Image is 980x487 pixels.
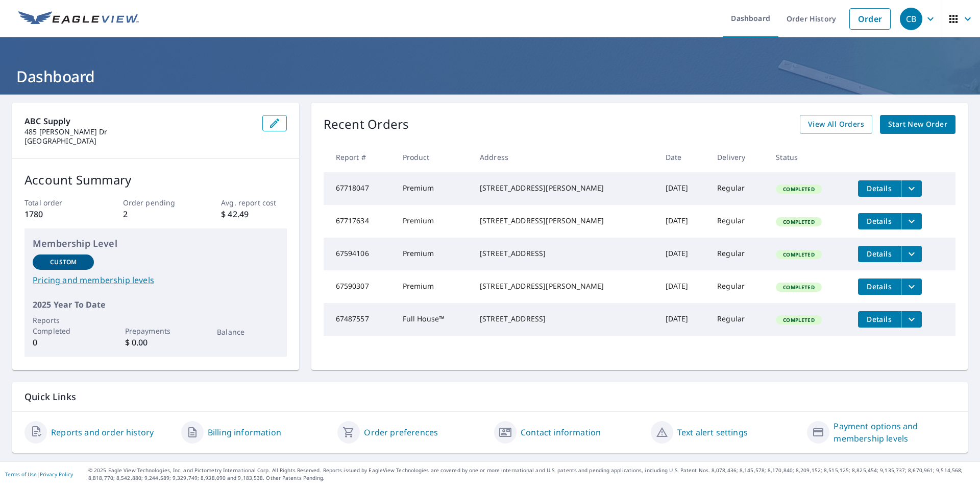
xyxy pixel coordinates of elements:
[521,426,601,438] a: Contact information
[33,274,279,286] a: Pricing and membership levels
[33,298,279,311] p: 2025 Year To Date
[657,303,709,336] td: [DATE]
[888,118,947,131] span: Start New Order
[858,246,901,262] button: detailsBtn-67594106
[834,420,955,445] a: Payment options and membership levels
[217,327,278,337] p: Balance
[88,467,975,482] p: © 2025 Eagle View Technologies, Inc. and Pictometry International Corp. All Rights Reserved. Repo...
[864,249,895,259] span: Details
[324,303,395,336] td: 67487557
[125,336,186,349] p: $ 0.00
[777,251,820,258] span: Completed
[864,183,895,193] span: Details
[50,258,77,267] p: Custom
[901,279,922,295] button: filesDropdownBtn-67590307
[709,142,768,172] th: Delivery
[777,284,820,291] span: Completed
[777,316,820,323] span: Completed
[24,127,254,136] p: 485 [PERSON_NAME] Dr
[777,218,820,225] span: Completed
[395,270,472,303] td: Premium
[24,208,90,220] p: 1780
[324,205,395,238] td: 67717634
[33,237,279,250] p: Membership Level
[901,246,922,262] button: filesDropdownBtn-67594106
[709,270,768,303] td: Regular
[24,171,287,189] p: Account Summary
[858,311,901,328] button: detailsBtn-67487557
[324,270,395,303] td: 67590307
[901,213,922,229] button: filesDropdownBtn-67717634
[901,180,922,197] button: filesDropdownBtn-67718047
[24,115,254,127] p: ABC Supply
[900,8,922,30] div: CB
[472,142,657,172] th: Address
[208,426,281,438] a: Billing information
[709,303,768,336] td: Regular
[709,172,768,205] td: Regular
[221,197,286,208] p: Avg. report cost
[324,142,395,172] th: Report #
[324,115,409,134] p: Recent Orders
[864,282,895,291] span: Details
[480,314,649,324] div: [STREET_ADDRESS]
[33,336,94,349] p: 0
[395,238,472,270] td: Premium
[880,115,955,134] a: Start New Order
[858,279,901,295] button: detailsBtn-67590307
[657,205,709,238] td: [DATE]
[24,390,955,403] p: Quick Links
[858,213,901,229] button: detailsBtn-67717634
[657,172,709,205] td: [DATE]
[24,136,254,146] p: [GEOGRAPHIC_DATA]
[480,216,649,226] div: [STREET_ADDRESS][PERSON_NAME]
[364,426,438,438] a: Order preferences
[808,118,864,131] span: View All Orders
[395,142,472,172] th: Product
[864,216,895,226] span: Details
[125,326,186,336] p: Prepayments
[864,314,895,324] span: Details
[709,205,768,238] td: Regular
[480,281,649,291] div: [STREET_ADDRESS][PERSON_NAME]
[657,238,709,270] td: [DATE]
[480,183,649,193] div: [STREET_ADDRESS][PERSON_NAME]
[657,142,709,172] th: Date
[395,303,472,336] td: Full House™
[221,208,286,220] p: $ 42.49
[657,270,709,303] td: [DATE]
[777,185,820,193] span: Completed
[395,172,472,205] td: Premium
[51,426,154,438] a: Reports and order history
[858,180,901,197] button: detailsBtn-67718047
[800,115,872,134] a: View All Orders
[12,66,968,87] h1: Dashboard
[677,426,748,438] a: Text alert settings
[123,208,188,220] p: 2
[395,205,472,238] td: Premium
[768,142,849,172] th: Status
[5,471,73,477] p: |
[324,172,395,205] td: 67718047
[709,238,768,270] td: Regular
[33,315,94,336] p: Reports Completed
[901,311,922,328] button: filesDropdownBtn-67487557
[480,248,649,259] div: [STREET_ADDRESS]
[123,197,188,208] p: Order pending
[18,11,139,27] img: EV Logo
[324,238,395,270] td: 67594106
[5,471,37,478] a: Terms of Use
[40,471,73,478] a: Privacy Policy
[24,197,90,208] p: Total order
[849,8,891,30] a: Order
